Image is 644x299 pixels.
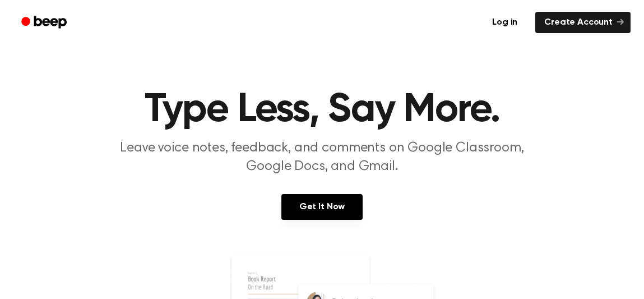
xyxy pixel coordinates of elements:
[481,10,529,35] a: Log in
[107,139,538,176] p: Leave voice notes, feedback, and comments on Google Classroom, Google Docs, and Gmail.
[35,90,609,130] h1: Type Less, Say More.
[535,12,631,33] a: Create Account
[13,12,77,34] a: Beep
[281,194,363,220] a: Get It Now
